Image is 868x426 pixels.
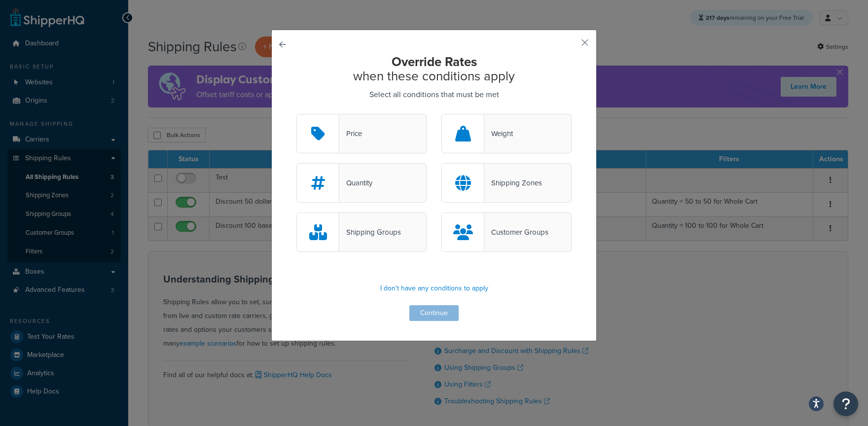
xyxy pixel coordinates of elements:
div: Quantity [339,176,372,190]
p: Select all conditions that must be met [296,88,572,102]
div: Shipping Groups [339,225,401,239]
div: Price [339,127,362,141]
div: Weight [484,127,513,141]
div: Shipping Zones [484,176,542,190]
p: I don't have any conditions to apply [296,282,572,295]
button: Open Resource Center [833,391,858,416]
div: Customer Groups [484,225,548,239]
h2: when these conditions apply [296,55,572,83]
strong: Override Rates [392,52,477,71]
